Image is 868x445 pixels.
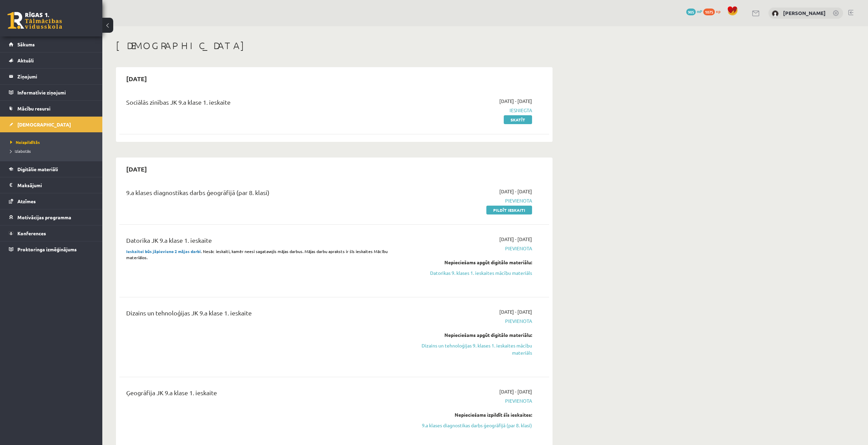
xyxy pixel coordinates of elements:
[126,236,393,248] div: Datorika JK 9.a klase 1. ieskaite
[9,193,94,209] a: Atzīmes
[17,230,46,236] span: Konferences
[9,161,94,177] a: Digitālie materiāli
[499,188,532,195] span: [DATE] - [DATE]
[10,148,95,154] a: Izlabotās
[9,117,94,132] a: [DEMOGRAPHIC_DATA]
[126,388,393,401] div: Ģeogrāfija JK 9.a klase 1. ieskaite
[17,41,35,47] span: Sākums
[403,331,532,339] div: Nepieciešams apgūt digitālo materiālu:
[403,422,532,429] a: 9.a klases diagnostikas darbs ģeogrāfijā (par 8. klasi)
[17,69,94,84] legend: Ziņojumi
[17,121,71,128] span: [DEMOGRAPHIC_DATA]
[17,214,71,220] span: Motivācijas programma
[504,115,532,124] a: Skatīt
[126,249,201,254] strong: Ieskaitei būs jāpievieno 2 mājas darbi
[9,36,94,52] a: Sākums
[9,177,94,193] a: Maksājumi
[686,9,702,14] a: 905 mP
[17,85,94,100] legend: Informatīvie ziņojumi
[703,9,715,15] span: 1075
[17,177,94,193] legend: Maksājumi
[17,57,34,63] span: Aktuāli
[703,9,724,14] a: 1075 xp
[403,245,532,252] span: Pievienota
[486,206,532,214] a: Pildīt ieskaiti
[403,259,532,266] div: Nepieciešams apgūt digitālo materiālu:
[10,139,40,145] span: Neizpildītās
[9,209,94,225] a: Motivācijas programma
[499,388,532,395] span: [DATE] - [DATE]
[10,139,95,145] a: Neizpildītās
[499,236,532,243] span: [DATE] - [DATE]
[9,53,94,68] a: Aktuāli
[8,12,62,29] a: Rīgas 1. Tālmācības vidusskola
[9,241,94,257] a: Proktoringa izmēģinājums
[403,411,532,418] div: Nepieciešams izpildīt šīs ieskaites:
[716,9,720,14] span: xp
[9,225,94,241] a: Konferences
[772,10,779,17] img: Alekss Kozlovskis
[403,269,532,277] a: Datorikas 9. klases 1. ieskaites mācību materiāls
[10,148,31,154] span: Izlabotās
[783,10,826,16] a: [PERSON_NAME]
[126,249,388,260] span: . Nesāc ieskaiti, kamēr neesi sagatavojis mājas darbus. Mājas darbu apraksts ir šīs ieskaites Māc...
[686,9,696,15] span: 905
[403,317,532,325] span: Pievienota
[126,188,393,201] div: 9.a klases diagnostikas darbs ģeogrāfijā (par 8. klasi)
[499,98,532,105] span: [DATE] - [DATE]
[17,198,36,204] span: Atzīmes
[116,40,553,51] h1: [DEMOGRAPHIC_DATA]
[9,85,94,100] a: Informatīvie ziņojumi
[119,71,154,87] h2: [DATE]
[403,397,532,404] span: Pievienota
[697,9,702,14] span: mP
[126,308,393,321] div: Dizains un tehnoloģijas JK 9.a klase 1. ieskaite
[9,69,94,84] a: Ziņojumi
[499,308,532,315] span: [DATE] - [DATE]
[126,98,393,110] div: Sociālās zinības JK 9.a klase 1. ieskaite
[403,197,532,204] span: Pievienota
[403,342,532,356] a: Dizains un tehnoloģijas 9. klases 1. ieskaites mācību materiāls
[17,166,58,172] span: Digitālie materiāli
[17,246,77,252] span: Proktoringa izmēģinājums
[17,105,50,112] span: Mācību resursi
[9,101,94,116] a: Mācību resursi
[119,161,154,177] h2: [DATE]
[403,107,532,114] span: Iesniegta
